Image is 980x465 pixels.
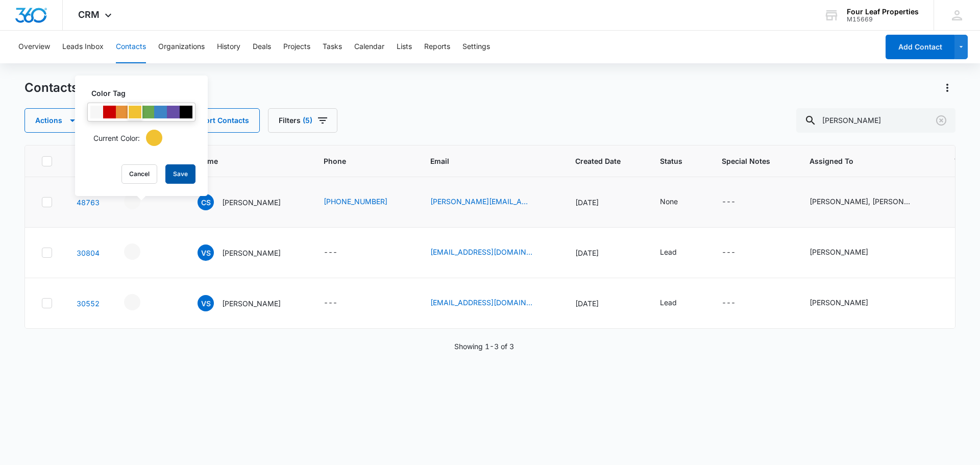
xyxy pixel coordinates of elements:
p: Showing 1-3 of 3 [454,341,514,352]
a: [PERSON_NAME][EMAIL_ADDRESS][PERSON_NAME][DOMAIN_NAME] [430,196,532,207]
a: Navigate to contact details page for Christopher Sherman [77,198,100,207]
span: Email [430,156,536,166]
div: Phone - - Select to Edit Field [324,297,356,309]
a: [EMAIL_ADDRESS][DOMAIN_NAME] [430,297,532,308]
div: Lead [660,297,677,308]
div: --- [324,297,337,309]
button: Calendar [354,31,384,63]
p: Current Color: [93,133,140,143]
span: (5) [303,117,312,124]
div: Phone - - Select to Edit Field [324,247,356,259]
div: Email - vjlewis52@sbglobal.net - Select to Edit Field [430,297,551,309]
div: Special Notes - - Select to Edit Field [722,196,754,208]
div: #e69138 [116,106,129,118]
button: Save [165,164,195,184]
span: Phone [324,156,391,166]
div: [PERSON_NAME] [810,247,868,257]
div: - - Select to Edit Field [124,243,159,260]
div: Status - Lead - Select to Edit Field [660,297,695,309]
a: Navigate to contact details page for Vickie Sherman [77,249,100,257]
button: Reports [424,31,450,63]
div: #000000 [180,106,192,118]
button: Settings [462,31,490,63]
button: Contacts [116,31,146,63]
div: Name - Vickie Sherman - Select to Edit Field [198,244,299,261]
span: Assigned To [810,156,915,166]
div: #f1c232 [129,106,141,118]
div: Special Notes - - Select to Edit Field [722,297,754,309]
div: Status - None - Select to Edit Field [660,196,696,208]
div: Email - vjlewis52@sbglobal.net - Select to Edit Field [430,247,551,259]
div: None [954,196,972,207]
div: #F6F6F6 [90,106,103,118]
p: [PERSON_NAME] [222,248,281,258]
button: Lists [397,31,412,63]
a: [PHONE_NUMBER] [324,196,387,207]
span: Status [660,156,682,166]
span: CRM [78,9,100,20]
div: Lead [660,247,677,257]
button: Actions [939,80,955,96]
p: [PERSON_NAME] [222,197,281,208]
div: [PERSON_NAME] [810,297,868,308]
label: Color Tag [91,88,200,99]
div: Assigned To - Lisa Augustus - Select to Edit Field [810,247,887,259]
button: Projects [283,31,310,63]
div: #674ea7 [167,106,180,118]
div: --- [722,297,736,309]
div: [DATE] [575,197,635,208]
div: Special Notes - - Select to Edit Field [722,247,754,259]
div: Email - chris.sherman.lennox061@gmail.com - Select to Edit Field [430,196,551,208]
button: Leads Inbox [62,31,104,63]
span: CS [198,194,214,210]
button: Tasks [323,31,342,63]
div: --- [722,196,736,208]
button: Clear [933,112,949,129]
h1: Contacts [24,80,78,95]
div: Assigned To - Lisa Augustus - Select to Edit Field [810,297,887,309]
div: [PERSON_NAME], [PERSON_NAME] [810,196,912,207]
div: Assigned To - Alexa Chavez, Eleida Romero - Select to Edit Field [810,196,930,208]
button: Add Contact [886,35,954,59]
div: Name - Christopher Sherman - Select to Edit Field [198,194,299,210]
div: [DATE] [575,298,635,309]
div: None [660,196,678,207]
div: [DATE] [575,248,635,258]
button: Cancel [121,164,157,184]
span: VS [198,244,214,261]
div: #CC0000 [103,106,116,118]
span: VS [198,295,214,311]
button: Filters [268,108,337,133]
div: Phone - (504) 417-6690 - Select to Edit Field [324,196,406,208]
div: #3d85c6 [154,106,167,118]
div: Status - Lead - Select to Edit Field [660,247,695,259]
div: --- [324,247,337,259]
div: Name - Vickie Sherman - Select to Edit Field [198,295,299,311]
div: --- [722,247,736,259]
button: Organizations [158,31,205,63]
p: [PERSON_NAME] [222,298,281,309]
button: Deals [253,31,271,63]
span: Created Date [575,156,621,166]
div: - - Select to Edit Field [124,294,159,310]
div: - - Select to Edit Field [124,193,159,209]
input: Search Contacts [796,108,955,133]
button: Actions [24,108,87,133]
a: Navigate to contact details page for Vickie Sherman [77,299,100,308]
button: Import Contacts [167,108,260,133]
button: History [217,31,240,63]
button: Overview [18,31,50,63]
div: account name [847,8,919,16]
a: [EMAIL_ADDRESS][DOMAIN_NAME] [430,247,532,257]
div: #6aa84f [141,106,154,118]
div: account id [847,16,919,23]
span: Name [198,156,284,166]
span: Special Notes [722,156,770,166]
